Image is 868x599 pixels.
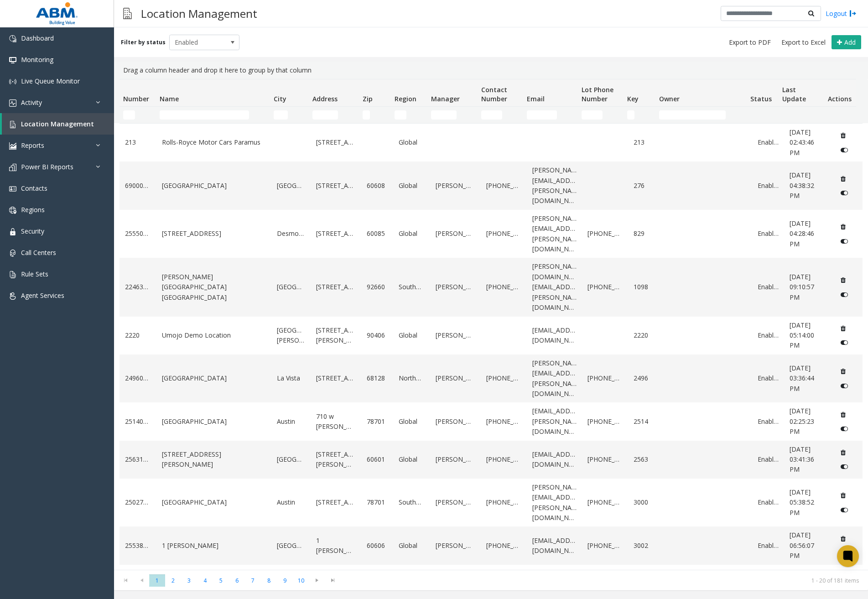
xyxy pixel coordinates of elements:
span: Name [160,94,179,103]
a: 90406 [367,330,388,340]
button: Disable [836,379,852,393]
a: [PERSON_NAME][GEOGRAPHIC_DATA] [GEOGRAPHIC_DATA] [162,272,266,302]
h3: Location Management [136,2,262,25]
td: Key Filter [624,107,655,123]
input: Number Filter [123,110,135,120]
button: Delete [836,531,850,546]
button: Delete [836,172,850,186]
a: Austin [277,417,305,427]
a: [PERSON_NAME] [436,497,475,507]
a: [DATE] 05:38:52 PM [790,487,825,518]
a: Southwest [399,282,425,292]
a: Global [399,137,425,147]
a: Enabled [758,181,779,191]
a: [DATE] 03:36:44 PM [790,363,825,394]
span: Page 10 [293,574,309,587]
a: [PERSON_NAME][EMAIL_ADDRESS][PERSON_NAME][DOMAIN_NAME] [532,482,577,523]
a: 1 [PERSON_NAME] [162,541,266,551]
a: [GEOGRAPHIC_DATA] [162,417,266,427]
a: 2220 [634,330,655,340]
span: Security [21,227,44,235]
a: 25550063 [125,229,151,239]
button: Delete [836,407,850,422]
span: Regions [21,205,45,214]
span: Go to the last page [327,577,339,584]
a: [GEOGRAPHIC_DATA] [162,497,266,507]
span: Region [395,94,416,103]
span: Last Update [782,85,806,103]
a: 213 [125,137,151,147]
span: Activity [21,98,42,107]
span: [DATE] 03:41:36 PM [790,445,814,474]
span: Page 7 [245,574,261,587]
a: Southwest [399,497,425,507]
a: [DATE] 02:25:23 PM [790,406,825,437]
button: Delete [836,128,850,143]
span: Monitoring [21,55,53,64]
input: Email Filter [527,110,557,120]
a: 78701 [367,497,388,507]
img: 'icon' [9,164,16,171]
a: 60085 [367,229,388,239]
a: 2563 [634,454,655,464]
a: 710 w [PERSON_NAME] [316,411,356,432]
a: 2220 [125,330,151,340]
a: Location Management [2,113,114,135]
button: Delete [836,219,850,234]
a: Austin [277,497,305,507]
a: 69000276 [125,181,151,191]
span: [DATE] 05:14:00 PM [790,321,814,350]
th: Actions [824,79,856,107]
a: [PHONE_NUMBER] [486,282,521,292]
a: [DATE] 02:43:46 PM [790,127,825,158]
a: [STREET_ADDRESS] [316,137,356,147]
a: [PERSON_NAME][DOMAIN_NAME][EMAIL_ADDRESS][PERSON_NAME][DOMAIN_NAME] [532,261,577,313]
span: Page 4 [197,574,213,587]
a: [PERSON_NAME] [436,454,475,464]
a: 829 [634,229,655,239]
a: [PERSON_NAME][EMAIL_ADDRESS][PERSON_NAME][DOMAIN_NAME] [532,165,577,206]
input: Owner Filter [659,110,726,120]
a: [EMAIL_ADDRESS][DOMAIN_NAME] [532,449,577,470]
a: 22463372 [125,282,151,292]
span: Agent Services [21,291,64,300]
a: [STREET_ADDRESS][PERSON_NAME] [316,449,356,470]
td: Owner Filter [655,107,747,123]
a: [EMAIL_ADDRESS][DOMAIN_NAME] [532,325,577,346]
span: Zip [363,94,373,103]
span: Contact Number [481,85,507,103]
a: [PHONE_NUMBER] [587,417,623,427]
a: [DATE] 03:32:44 PM [790,568,825,599]
input: Zip Filter [363,110,370,120]
td: City Filter [270,107,309,123]
a: Enabled [758,497,779,507]
button: Disable [836,422,852,436]
a: [PHONE_NUMBER] [486,181,521,191]
a: 1098 [634,282,655,292]
span: Dashboard [21,34,54,42]
span: Contacts [21,184,47,193]
button: Delete [836,321,850,336]
span: [DATE] 02:43:46 PM [790,128,814,157]
button: Disable [836,503,852,517]
span: Go to the last page [325,574,341,587]
a: [STREET_ADDRESS] [162,229,266,239]
a: Global [399,229,425,239]
a: Logout [826,9,857,18]
td: Name Filter [156,107,270,123]
a: [PHONE_NUMBER] [587,373,623,383]
span: [DATE] 09:10:57 PM [790,272,814,302]
span: Page 3 [181,574,197,587]
a: [PERSON_NAME] [436,282,475,292]
span: [DATE] 04:28:46 PM [790,219,814,248]
a: [PERSON_NAME] [436,330,475,340]
a: 2496 [634,373,655,383]
a: [PHONE_NUMBER] [587,229,623,239]
td: Contact Number Filter [478,107,523,123]
input: Address Filter [312,110,338,120]
a: 25631694 [125,454,151,464]
a: [PERSON_NAME] [436,373,475,383]
span: Page 8 [261,574,277,587]
span: [DATE] 04:38:32 PM [790,171,814,200]
a: Enabled [758,417,779,427]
